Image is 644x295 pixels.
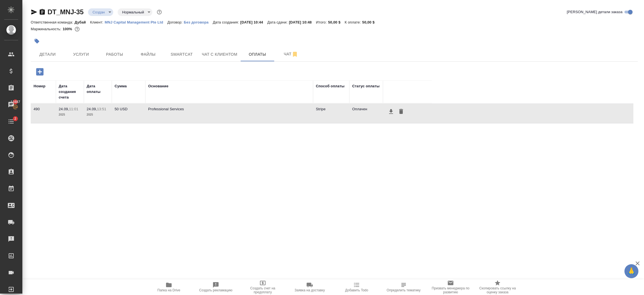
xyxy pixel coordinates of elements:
[135,51,162,58] span: Файлы
[240,20,267,24] p: [DATE] 10:44
[145,104,313,123] td: Professional Services
[1,114,21,128] a: 2
[267,20,289,24] p: Дата сдачи:
[59,112,81,118] p: 2025
[167,20,184,24] p: Договор:
[63,27,74,31] p: 100%
[292,51,298,58] svg: Отписаться
[91,10,106,15] button: Создан
[31,20,75,24] p: Ответственная команда:
[567,9,622,15] span: [PERSON_NAME] детали заказа
[184,20,213,24] p: Без договора
[31,9,37,15] button: Скопировать ссылку для ЯМессенджера
[31,104,56,123] td: 490
[115,83,127,89] div: Сумма
[69,107,78,111] p: 11:01
[75,20,90,24] p: Дубай
[101,51,128,58] span: Работы
[87,112,109,118] p: 2025
[316,20,328,24] p: Итого:
[396,106,406,117] button: Удалить
[31,27,63,31] p: Маржинальность:
[184,20,213,24] a: Без договора
[289,20,316,24] p: [DATE] 10:48
[328,20,345,24] p: 50,00 $
[87,107,97,111] p: 24.09,
[112,104,145,123] td: 50 USD
[278,51,304,58] span: Чат
[105,20,167,24] a: MNJ Capital Management Pte Ltd
[11,116,20,121] span: 2
[59,83,81,100] div: Дата создания счета
[202,51,237,58] span: Чат с клиентом
[118,8,152,16] div: Создан
[34,83,46,89] div: Номер
[88,8,113,16] div: Создан
[316,83,344,89] div: Способ оплаты
[90,20,105,24] p: Клиент:
[31,35,43,47] button: Добавить тэг
[624,264,638,278] button: 🙏
[97,107,106,111] p: 13:51
[7,99,23,105] span: 11687
[48,8,84,16] a: DT_MNJ-35
[74,25,81,33] button: 0.00 RUB; 0.00 USD;
[349,104,383,123] td: Оплачен
[148,83,169,89] div: Основание
[168,51,195,58] span: Smartcat
[68,51,94,58] span: Услуги
[105,20,167,24] p: MNJ Capital Management Pte Ltd
[313,104,349,123] td: Stripe
[345,20,362,24] p: К оплате:
[213,20,240,24] p: Дата создания:
[120,10,146,15] button: Нормальный
[627,265,636,277] span: 🙏
[39,9,46,15] button: Скопировать ссылку
[362,20,379,24] p: 50,00 $
[156,8,163,16] button: Доп статусы указывают на важность/срочность заказа
[87,83,109,95] div: Дата оплаты
[244,51,271,58] span: Оплаты
[34,51,61,58] span: Детали
[1,98,21,112] a: 11687
[352,83,380,89] div: Статус оплаты
[59,107,69,111] p: 24.09,
[32,66,48,78] button: Добавить оплату
[386,106,396,117] button: Скачать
